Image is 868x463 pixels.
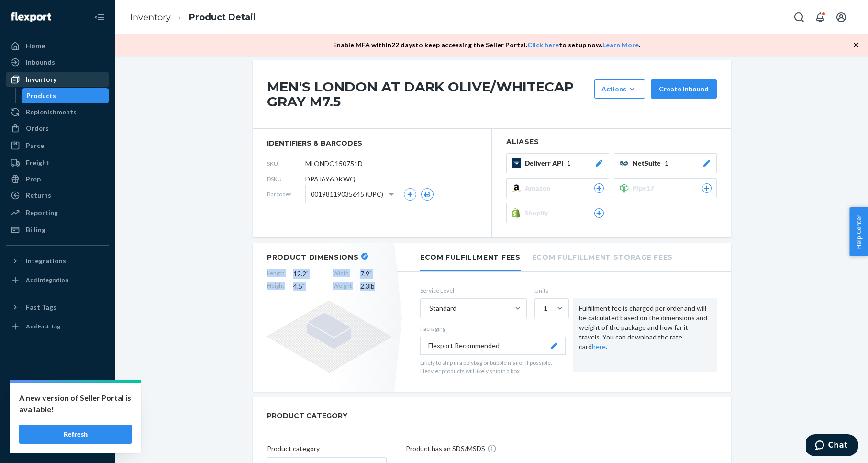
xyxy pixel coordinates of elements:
a: Parcel [6,138,109,153]
p: Product category [267,444,387,453]
a: Inventory [6,72,109,87]
p: A new version of Seller Portal is available! [19,392,132,415]
a: Orders [6,121,109,136]
div: Billing [26,225,45,235]
div: Products [26,91,56,101]
span: DPAJ6Y6DKWQ [305,174,356,184]
div: Add Fast Tag [26,322,60,330]
span: identifiers & barcodes [267,138,477,148]
div: Replenishments [26,107,77,117]
a: Inbounds [6,55,109,70]
button: Flexport Recommended [420,337,566,355]
span: 7.9 [360,269,391,279]
button: Shopify [506,203,609,223]
a: Learn More [602,41,639,49]
div: Freight [26,158,49,168]
div: Actions [601,84,638,94]
div: Inbounds [26,57,55,67]
div: Fulfillment fee is charged per order and will be calculated based on the dimensions and weight of... [573,298,717,372]
div: Home [26,41,45,51]
a: Freight [6,155,109,170]
button: Integrations [6,253,109,269]
div: Inventory [26,75,56,84]
button: Create inbound [651,79,717,99]
a: Products [22,88,110,103]
span: Pipe17 [633,183,658,193]
span: NetSuite [633,158,665,168]
label: Units [534,286,566,294]
div: Orders [26,124,49,133]
a: Reporting [6,205,109,220]
div: 1 [544,304,547,313]
a: Settings [6,387,109,403]
a: Replenishments [6,104,109,120]
iframe: Opens a widget where you can chat to one of our agents [806,434,858,458]
button: NetSuite1 [614,153,717,173]
div: Prep [26,174,41,184]
a: Home [6,38,109,54]
button: Open account menu [832,8,851,27]
p: Product has an SDS/MSDS [406,444,485,453]
label: Service Level [420,286,527,294]
div: Fast Tags [26,303,56,312]
span: 12.2 [293,269,324,279]
span: 2.3 lb [360,282,391,291]
input: 1 [543,304,544,313]
a: Inventory [130,12,171,23]
span: Length [267,269,285,279]
button: Pipe17 [614,178,717,198]
button: Open notifications [811,8,830,27]
button: Amazon [506,178,609,198]
h2: PRODUCT CATEGORY [267,407,347,424]
div: Reporting [26,208,58,217]
a: Returns [6,188,109,203]
span: " [302,282,305,290]
a: Help Center [6,420,109,435]
span: Help Center [849,207,868,256]
a: Click here [527,41,559,49]
span: 00198119035645 (UPC) [311,186,383,203]
a: Add Integration [6,272,109,288]
a: Prep [6,171,109,187]
div: Parcel [26,141,46,150]
button: Refresh [19,425,132,444]
span: Width [333,269,352,279]
div: Returns [26,191,51,200]
h1: MEN'S LONDON AT DARK OLIVE/WHITECAP GRAY M7.5 [267,79,590,109]
button: Actions [594,79,645,99]
a: Add Fast Tag [6,319,109,334]
span: 1 [665,158,668,168]
button: Deliverr API1 [506,153,609,173]
span: Amazon [525,183,554,193]
span: Weight [333,282,352,291]
img: Flexport logo [11,12,51,22]
a: Product Detail [189,12,256,23]
div: Integrations [26,256,66,266]
p: Enable MFA within 22 days to keep accessing the Seller Portal. to setup now. . [333,40,640,50]
button: Open Search Box [790,8,809,27]
span: Barcodes [267,190,305,198]
p: Likely to ship in a polybag or bubble mailer if possible. Heavier products will likely ship in a ... [420,359,566,375]
a: Billing [6,222,109,237]
span: DSKU [267,175,305,183]
span: Height [267,282,285,291]
span: 4.5 [293,282,324,291]
input: Standard [428,304,429,313]
li: Ecom Fulfillment Fees [420,243,521,271]
a: Talk to Support [6,404,109,419]
h2: Aliases [506,138,717,146]
button: Close Navigation [90,8,109,27]
span: Shopify [525,208,552,218]
h2: Product Dimensions [267,253,359,261]
span: 1 [567,158,571,168]
div: Standard [429,304,456,313]
button: Give Feedback [6,436,109,452]
span: Deliverr API [525,158,567,168]
div: Add Integration [26,276,68,284]
button: Fast Tags [6,300,109,315]
span: " [369,270,372,278]
span: " [306,270,309,278]
ol: breadcrumbs [122,3,263,32]
p: Packaging [420,325,566,333]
